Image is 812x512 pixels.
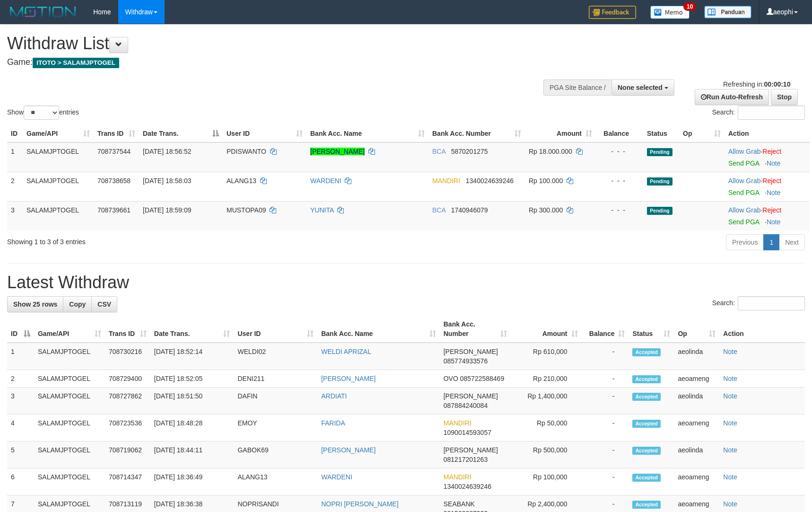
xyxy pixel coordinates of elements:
[674,415,719,441] td: aeoameng
[7,441,34,468] td: 5
[444,473,471,481] span: MANDIRI
[23,142,94,172] td: SALAMJPTOGEL
[582,415,629,441] td: -
[7,106,79,120] label: Show entries
[7,142,23,172] td: 1
[529,148,572,155] span: Rp 18.000.000
[600,176,639,185] div: - - -
[582,343,629,370] td: -
[150,343,234,370] td: [DATE] 18:52:14
[7,468,34,495] td: 6
[679,125,725,142] th: Op: activate to sort column ascending
[432,206,445,214] span: BCA
[674,388,719,415] td: aeolinda
[647,148,672,156] span: Pending
[728,218,759,226] a: Send PGA
[723,446,737,454] a: Note
[310,206,334,214] a: YUNITA
[723,392,737,400] a: Note
[234,415,317,441] td: EMOY
[674,441,719,468] td: aeolinda
[227,206,266,214] span: MUSTOPA09
[529,206,563,214] span: Rp 300.000
[767,218,781,226] a: Note
[150,388,234,415] td: [DATE] 18:51:50
[589,6,636,19] img: Feedback.jpg
[525,125,596,142] th: Amount: activate to sort column ascending
[105,388,150,415] td: 708727862
[771,89,798,105] a: Stop
[13,300,57,308] span: Show 25 rows
[63,296,92,312] a: Copy
[7,415,34,441] td: 4
[674,343,719,370] td: aeolinda
[632,420,661,428] span: Accepted
[511,388,582,415] td: Rp 1,400,000
[444,357,488,365] span: Copy 085774933576 to clipboard
[543,79,611,96] div: PGA Site Balance /
[444,500,475,508] span: SEABANK
[728,189,759,196] a: Send PGA
[582,388,629,415] td: -
[321,419,345,427] a: FARIDA
[34,316,105,343] th: Game/API: activate to sort column ascending
[618,84,663,91] span: None selected
[94,125,139,142] th: Trans ID: activate to sort column ascending
[34,370,105,388] td: SALAMJPTOGEL
[762,148,781,155] a: Reject
[7,296,63,312] a: Show 25 rows
[105,370,150,388] td: 708729400
[600,147,639,156] div: - - -
[143,177,191,185] span: [DATE] 18:58:03
[105,415,150,441] td: 708723536
[444,483,491,490] span: Copy 1340024639246 to clipboard
[763,234,779,250] a: 1
[97,206,131,214] span: 708739661
[725,142,810,172] td: ·
[223,125,306,142] th: User ID: activate to sort column ascending
[444,429,491,436] span: Copy 1090014593057 to clipboard
[600,205,639,215] div: - - -
[97,177,131,185] span: 708738658
[704,6,751,18] img: panduan.png
[762,177,781,185] a: Reject
[34,343,105,370] td: SALAMJPTOGEL
[105,441,150,468] td: 708719062
[444,402,488,409] span: Copy 087884240084 to clipboard
[91,296,117,312] a: CSV
[321,500,398,508] a: NOPRI [PERSON_NAME]
[428,125,525,142] th: Bank Acc. Number: activate to sort column ascending
[738,106,805,120] input: Search:
[444,456,488,463] span: Copy 081217201263 to clipboard
[97,148,131,155] span: 708737544
[143,148,191,155] span: [DATE] 18:56:52
[723,500,737,508] a: Note
[7,316,34,343] th: ID: activate to sort column descending
[306,125,428,142] th: Bank Acc. Name: activate to sort column ascending
[432,177,460,185] span: MANDIRI
[683,2,696,11] span: 10
[728,206,762,214] span: ·
[310,148,365,155] a: [PERSON_NAME]
[611,79,674,96] button: None selected
[444,375,458,382] span: OVO
[227,177,256,185] span: ALANG13
[596,125,643,142] th: Balance
[234,441,317,468] td: GABOK69
[762,206,781,214] a: Reject
[582,441,629,468] td: -
[719,316,805,343] th: Action
[321,392,347,400] a: ARDIATI
[582,316,629,343] th: Balance: activate to sort column ascending
[632,447,661,455] span: Accepted
[712,296,805,310] label: Search:
[582,370,629,388] td: -
[143,206,191,214] span: [DATE] 18:59:09
[529,177,563,185] span: Rp 100.000
[7,388,34,415] td: 3
[511,468,582,495] td: Rp 100,000
[632,375,661,383] span: Accepted
[647,177,672,185] span: Pending
[150,415,234,441] td: [DATE] 18:48:28
[632,393,661,401] span: Accepted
